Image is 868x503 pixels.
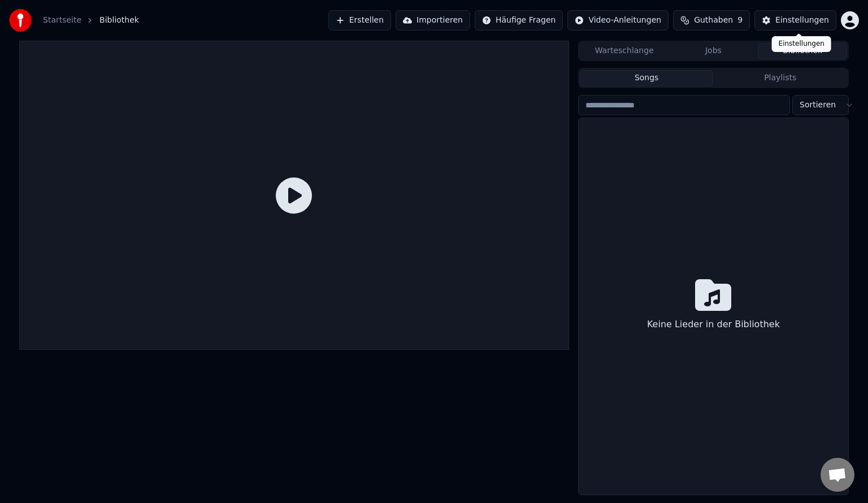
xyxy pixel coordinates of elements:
button: Guthaben9 [673,10,750,31]
img: youka [9,9,32,32]
button: Video-Anleitungen [567,10,669,31]
span: Bibliothek [99,15,139,26]
button: Bibliothek [758,43,847,59]
div: Einstellungen [772,36,831,52]
nav: breadcrumb [43,15,139,26]
button: Jobs [669,43,758,59]
button: Songs [580,70,714,86]
a: Startseite [43,15,81,26]
div: Chat öffnen [821,458,854,492]
span: Guthaben [694,15,733,26]
button: Einstellungen [754,10,836,31]
button: Importieren [396,10,470,31]
div: Keine Lieder in der Bibliothek [643,313,784,336]
button: Playlists [713,70,847,86]
button: Erstellen [328,10,391,31]
div: Einstellungen [775,15,829,26]
span: 9 [737,15,743,26]
button: Häufige Fragen [475,10,563,31]
button: Warteschlange [580,43,669,59]
span: Sortieren [800,99,836,111]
